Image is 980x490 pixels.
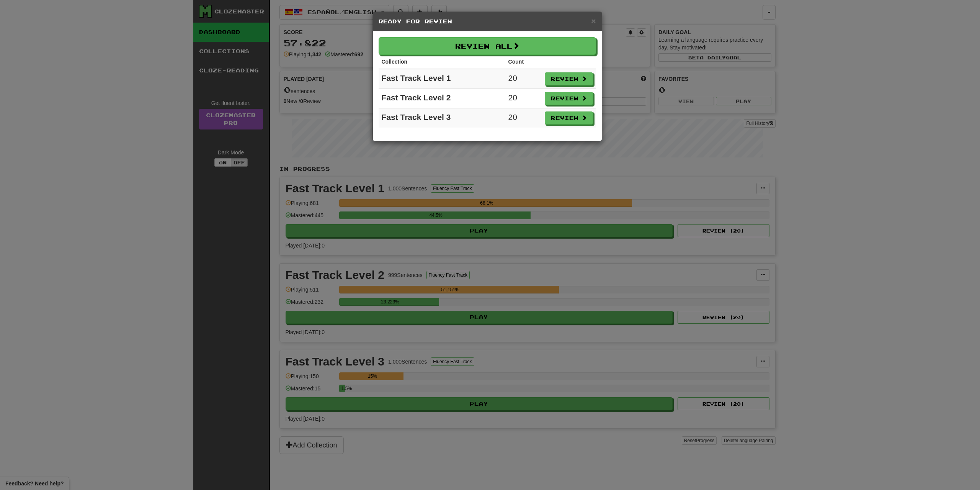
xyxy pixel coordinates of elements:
button: Close [591,17,596,25]
td: 20 [505,108,542,128]
button: Review [545,72,593,85]
th: Collection [379,55,505,69]
td: 20 [505,69,542,89]
button: Review [545,92,593,105]
td: Fast Track Level 2 [379,89,505,108]
td: Fast Track Level 1 [379,69,505,89]
h5: Ready for Review [379,18,596,25]
th: Count [505,55,542,69]
td: Fast Track Level 3 [379,108,505,128]
button: Review [545,111,593,125]
td: 20 [505,89,542,108]
span: × [591,16,596,25]
button: Review All [379,37,596,55]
